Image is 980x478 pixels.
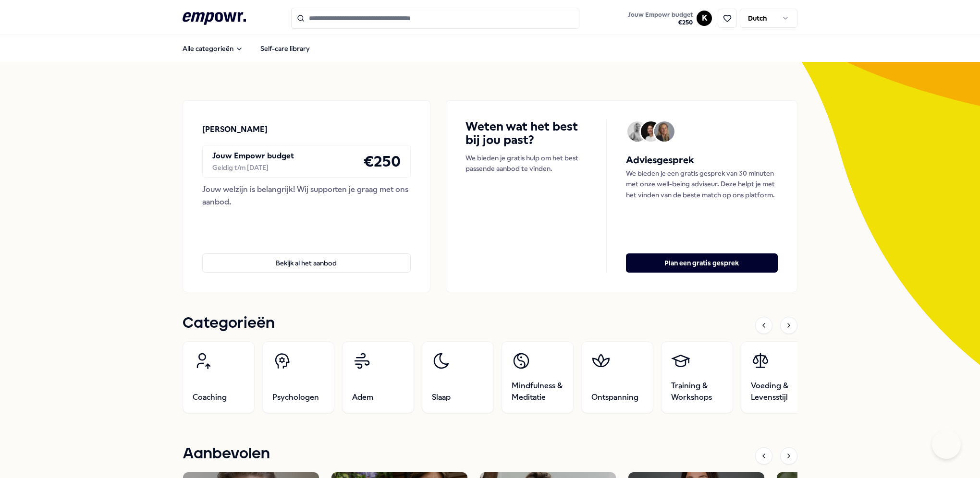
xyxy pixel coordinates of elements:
[641,121,661,142] img: Avatar
[202,253,411,273] button: Bekijk al het aanbod
[465,153,587,174] p: We bieden je gratis hulp om het best passende aanbod te vinden.
[661,341,733,413] a: Training & Workshops
[626,253,778,273] button: Plan een gratis gesprek
[212,162,294,173] div: Geldig t/m [DATE]
[432,392,451,403] span: Slaap
[628,11,693,19] span: Jouw Empowr budget
[591,392,638,403] span: Ontspanning
[422,341,494,413] a: Slaap
[502,341,574,413] a: Mindfulness & Meditatie
[175,39,251,58] button: Alle categorieën
[262,341,334,413] a: Psychologen
[465,120,587,147] h4: Weten wat het best bij jou past?
[202,183,411,208] div: Jouw welzijn is belangrijk! Wij supporten je graag met ons aanbod.
[581,341,653,413] a: Ontspanning
[932,430,961,459] iframe: Help Scout Beacon - Open
[183,311,275,335] h1: Categorieën
[291,8,579,29] input: Search for products, categories or subcategories
[202,123,268,136] p: [PERSON_NAME]
[751,380,803,403] span: Voeding & Levensstijl
[654,121,674,142] img: Avatar
[272,392,319,403] span: Psychologen
[671,380,723,403] span: Training & Workshops
[352,392,373,403] span: Adem
[626,9,695,28] button: Jouw Empowr budget€250
[175,39,318,58] nav: Main
[741,341,813,413] a: Voeding & Levensstijl
[193,392,227,403] span: Coaching
[202,238,411,273] a: Bekijk al het aanbod
[628,19,693,26] span: € 250
[342,341,414,413] a: Adem
[512,380,563,403] span: Mindfulness & Meditatie
[626,168,778,200] p: We bieden je een gratis gesprek van 30 minuten met onze well-being adviseur. Deze helpt je met he...
[697,11,712,26] button: K
[627,121,648,142] img: Avatar
[363,149,401,173] h4: € 250
[212,150,294,162] p: Jouw Empowr budget
[624,8,697,28] a: Jouw Empowr budget€250
[183,442,270,466] h1: Aanbevolen
[626,153,778,168] h5: Adviesgesprek
[183,341,255,413] a: Coaching
[253,39,318,58] a: Self-care library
